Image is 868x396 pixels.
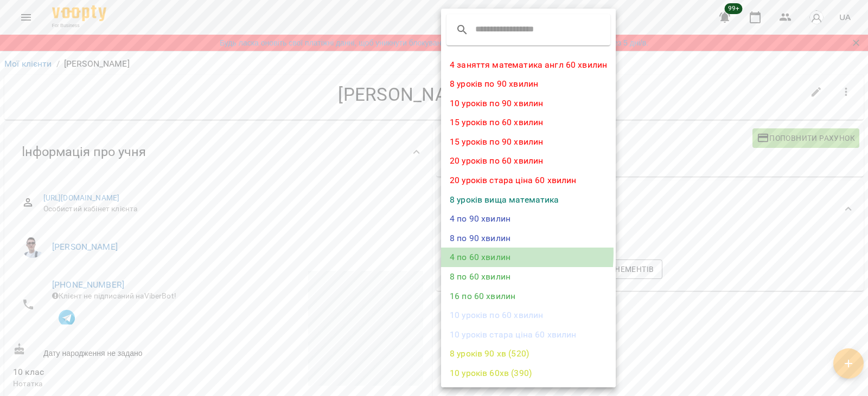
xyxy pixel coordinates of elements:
[441,363,616,383] li: 10 уроків 60хв (390)
[441,229,616,248] li: 8 по 90 хвилин
[441,171,616,190] li: 20 уроків стара ціна 60 хвилин
[441,190,616,210] li: 8 уроків вища математика
[441,94,616,113] li: 10 уроків по 90 хвилин
[441,74,616,94] li: 8 уроків по 90 хвилин
[441,113,616,132] li: 15 уроків по 60 хвилин
[441,55,616,75] li: 4 заняття математика англ 60 хвилин
[441,344,616,363] li: 8 уроків 90 хв (520)
[441,287,616,306] li: 16 по 60 хвилин
[441,306,616,325] li: 10 уроків по 60 хвилин
[441,267,616,287] li: 8 по 60 хвилин
[441,325,616,345] li: 10 уроків стара ціна 60 хвилин
[441,132,616,152] li: 15 уроків по 90 хвилин
[441,209,616,229] li: 4 по 90 хвилин
[441,151,616,171] li: 20 уроків по 60 хвилин
[441,248,616,267] li: 4 по 60 хвилин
